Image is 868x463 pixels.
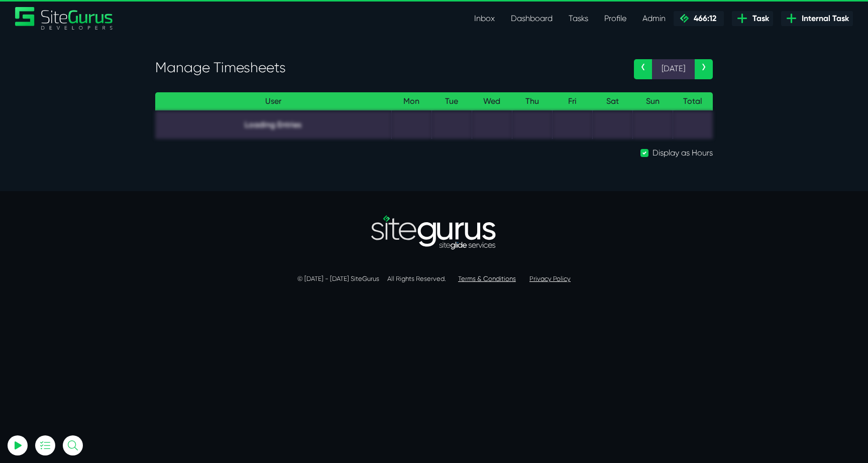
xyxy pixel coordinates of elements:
[15,7,114,30] a: SiteGurus
[596,9,634,29] a: Profile
[155,110,391,139] td: Loading Entries
[748,13,769,25] span: Task
[634,9,674,29] a: Admin
[634,59,652,79] a: ‹
[632,92,673,111] th: Sun
[781,11,853,26] a: Internal Task
[155,274,713,284] p: © [DATE] - [DATE] SiteGurus All Rights Reserved.
[674,11,724,26] a: 466:12
[529,275,571,282] a: Privacy Policy
[503,9,561,29] a: Dashboard
[732,11,773,26] a: Task
[155,59,619,76] h3: Manage Timesheets
[652,59,695,79] span: [DATE]
[155,92,391,111] th: User
[592,92,632,111] th: Sat
[391,92,431,111] th: Mon
[798,13,849,25] span: Internal Task
[472,92,512,111] th: Wed
[431,92,472,111] th: Tue
[653,147,713,159] label: Display as Hours
[15,7,114,30] img: Sitegurus Logo
[552,92,592,111] th: Fri
[561,9,596,29] a: Tasks
[466,9,503,29] a: Inbox
[512,92,552,111] th: Thu
[673,92,713,111] th: Total
[458,275,516,282] a: Terms & Conditions
[695,59,713,79] a: ›
[690,14,716,23] span: 466:12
